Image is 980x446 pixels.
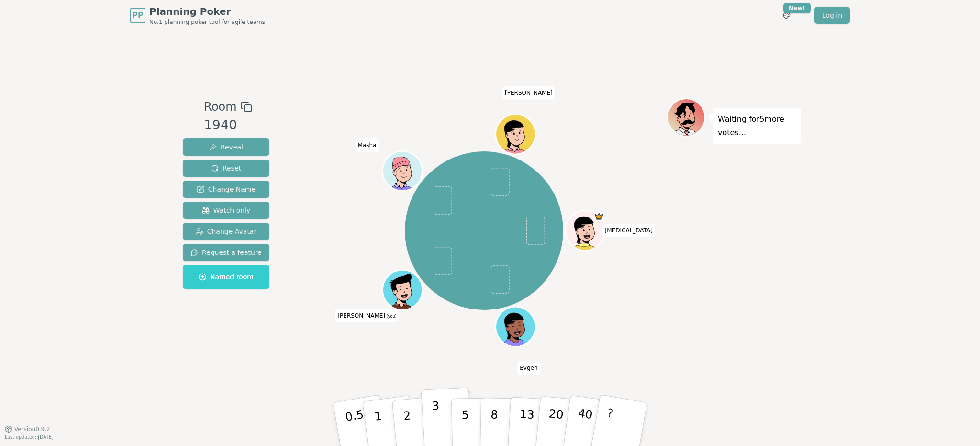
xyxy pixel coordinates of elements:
[183,265,269,289] button: Named room
[202,206,251,215] span: Watch only
[517,362,540,375] span: Click to change your name
[130,5,265,26] a: PPPlanning PokerNo.1 planning poker tool for agile teams
[149,18,265,26] span: No.1 planning poker tool for agile teams
[190,248,262,257] span: Request a feature
[385,314,397,319] span: (you)
[209,142,243,152] span: Reveal
[783,3,811,13] div: New!
[384,271,421,309] button: Click to change your avatar
[5,425,50,433] button: Version0.9.2
[356,139,379,152] span: Click to change your name
[183,223,269,240] button: Change Avatar
[183,160,269,177] button: Reset
[14,425,50,433] span: Version 0.9.2
[199,272,254,282] span: Named room
[602,224,655,237] span: Click to change your name
[183,202,269,219] button: Watch only
[196,227,257,236] span: Change Avatar
[197,184,256,194] span: Change Name
[132,10,143,21] span: PP
[335,309,399,322] span: Click to change your name
[778,7,795,24] button: New!
[718,113,796,139] p: Waiting for 5 more votes...
[502,86,555,100] span: Click to change your name
[5,435,54,440] span: Last updated: [DATE]
[204,98,236,115] span: Room
[204,115,252,135] div: 1940
[183,138,269,156] button: Reveal
[594,212,604,222] span: nikita is the host
[211,163,241,173] span: Reset
[814,7,850,24] a: Log in
[183,244,269,261] button: Request a feature
[183,181,269,198] button: Change Name
[149,5,265,18] span: Planning Poker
